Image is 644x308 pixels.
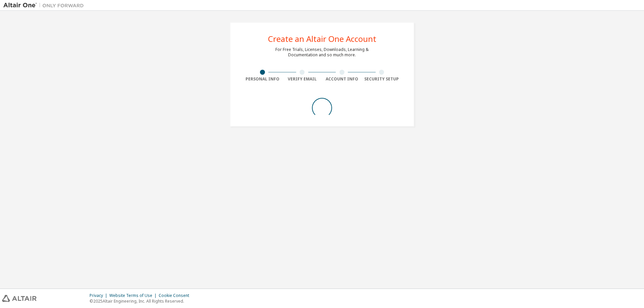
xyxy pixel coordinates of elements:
[322,76,362,82] div: Account Info
[268,35,376,43] div: Create an Altair One Account
[90,298,193,304] p: © 2025 Altair Engineering, Inc. All Rights Reserved.
[159,293,193,298] div: Cookie Consent
[90,293,109,298] div: Privacy
[282,76,322,82] div: Verify Email
[3,2,87,9] img: Altair One
[243,76,282,82] div: Personal Info
[275,47,369,58] div: For Free Trials, Licenses, Downloads, Learning & Documentation and so much more.
[362,76,402,82] div: Security Setup
[109,293,159,298] div: Website Terms of Use
[2,295,37,302] img: altair_logo.svg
